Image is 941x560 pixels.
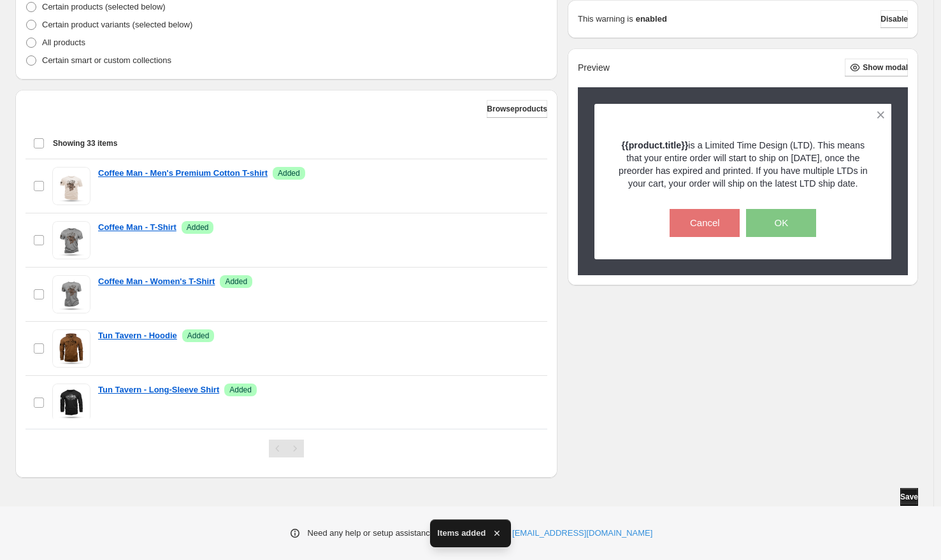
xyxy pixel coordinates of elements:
[98,167,268,180] a: Coffee Man - Men's Premium Cotton T-shirt
[98,275,215,288] a: Coffee Man - Women's T-Shirt
[578,62,610,73] h2: Preview
[845,59,908,76] button: Show modal
[98,329,177,342] a: Tun Tavern - Hoodie
[746,209,816,237] button: OK
[53,138,117,148] span: Showing 33 items
[900,488,918,506] button: Save
[98,384,219,396] a: Tun Tavern - Long-Sleeve Shirt
[622,140,689,150] strong: {{product.title}}
[278,168,300,178] span: Added
[578,13,633,25] p: This warning is
[487,100,547,118] button: Browseproducts
[229,385,252,395] span: Added
[269,440,304,457] nav: Pagination
[512,527,652,540] a: [EMAIL_ADDRESS][DOMAIN_NAME]
[187,222,209,233] span: Added
[880,10,908,28] button: Disable
[880,14,908,24] span: Disable
[42,54,171,67] p: Certain smart or custom collections
[187,331,210,341] span: Added
[487,104,547,114] span: Browse products
[670,209,740,237] button: Cancel
[42,36,85,49] p: All products
[42,20,192,29] span: Certain product variants (selected below)
[438,527,486,540] span: Items added
[863,62,908,73] span: Show modal
[225,276,247,287] span: Added
[900,492,918,502] span: Save
[617,139,870,190] p: is a Limited Time Design (LTD). This means that your entire order will start to ship on [DATE], o...
[98,221,176,234] a: Coffee Man - T-Shirt
[42,2,166,11] span: Certain products (selected below)
[636,13,667,25] strong: enabled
